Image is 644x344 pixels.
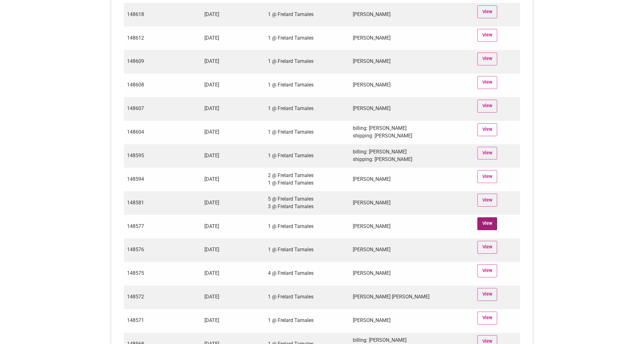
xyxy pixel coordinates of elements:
a: View [477,288,497,301]
td: [PERSON_NAME] [350,215,474,238]
td: 148581 [124,191,201,215]
a: View [477,170,497,183]
td: 5 @ Frelard Tamales 3 @ Frelard Tamales [265,191,350,215]
td: 148609 [124,50,201,74]
td: 148594 [124,168,201,191]
td: 4 @ Frelard Tamales [265,262,350,286]
td: [PERSON_NAME] [350,3,474,26]
a: View [477,100,497,113]
td: 148577 [124,215,201,238]
td: [DATE] [201,121,265,144]
td: [DATE] [201,168,265,191]
td: 1 @ Frelard Tamales [265,121,350,144]
td: [DATE] [201,262,265,286]
td: 148572 [124,286,201,309]
td: [PERSON_NAME] [350,168,474,191]
td: 148607 [124,97,201,121]
a: View [477,264,497,277]
td: 1 @ Frelard Tamales [265,286,350,309]
a: View [477,241,497,254]
td: 2 @ Frelard Tamales 1 @ Frelard Tamales [265,168,350,191]
td: [DATE] [201,191,265,215]
a: View [477,194,497,207]
td: [DATE] [201,144,265,168]
td: [PERSON_NAME] [350,50,474,74]
td: 148608 [124,74,201,97]
td: [PERSON_NAME] [350,309,474,333]
td: 1 @ Frelard Tamales [265,3,350,26]
a: View [477,29,497,42]
td: [PERSON_NAME] [350,26,474,50]
td: 148575 [124,262,201,286]
td: [PERSON_NAME] [350,262,474,286]
td: 1 @ Frelard Tamales [265,74,350,97]
td: [DATE] [201,309,265,333]
td: [DATE] [201,74,265,97]
a: View [477,312,497,325]
a: View [477,123,497,136]
td: [PERSON_NAME] [350,191,474,215]
td: billing: [PERSON_NAME] shipping: [PERSON_NAME] [350,144,474,168]
a: View [477,53,497,65]
a: View [477,217,497,230]
a: View [477,147,497,160]
td: [DATE] [201,286,265,309]
td: [DATE] [201,50,265,74]
td: 1 @ Frelard Tamales [265,50,350,74]
td: 148618 [124,3,201,26]
td: billing: [PERSON_NAME] shipping: [PERSON_NAME] [350,121,474,144]
td: 148571 [124,309,201,333]
td: 148612 [124,26,201,50]
td: [DATE] [201,97,265,121]
td: [PERSON_NAME] [350,74,474,97]
td: 148576 [124,238,201,262]
td: [DATE] [201,26,265,50]
td: [PERSON_NAME] [350,97,474,121]
a: View [477,5,497,18]
td: 1 @ Frelard Tamales [265,26,350,50]
td: [DATE] [201,238,265,262]
td: 1 @ Frelard Tamales [265,97,350,121]
td: [DATE] [201,215,265,238]
td: 1 @ Frelard Tamales [265,144,350,168]
td: [PERSON_NAME] [PERSON_NAME] [350,286,474,309]
td: [PERSON_NAME] [350,238,474,262]
td: 1 @ Frelard Tamales [265,309,350,333]
td: 1 @ Frelard Tamales [265,215,350,238]
td: [DATE] [201,3,265,26]
a: View [477,76,497,89]
td: 148595 [124,144,201,168]
td: 148604 [124,121,201,144]
td: 1 @ Frelard Tamales [265,238,350,262]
